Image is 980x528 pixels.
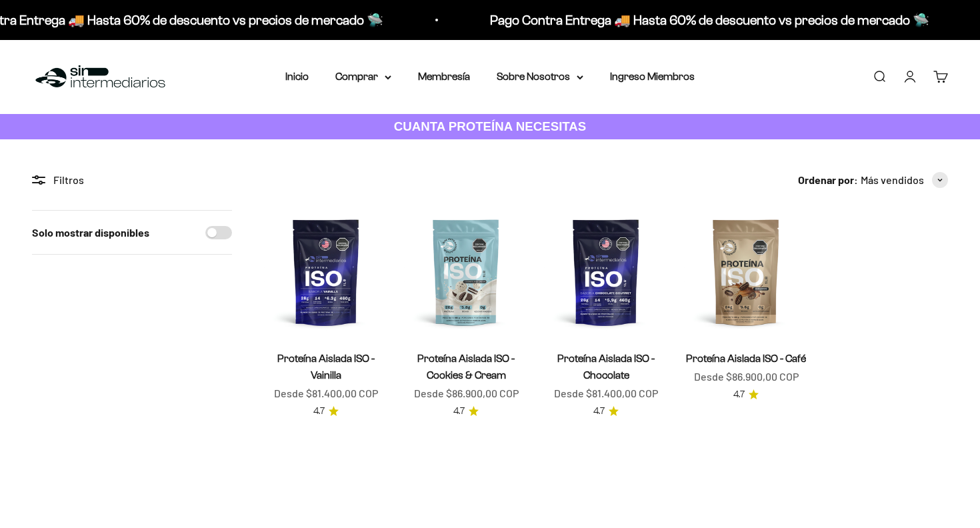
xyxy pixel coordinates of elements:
span: Más vendidos [861,171,924,189]
a: Proteína Aislada ISO - Cookies & Cream [417,353,515,381]
a: 4.74.7 de 5.0 estrellas [733,387,759,402]
label: Solo mostrar disponibles [32,224,149,241]
a: 4.74.7 de 5.0 estrellas [593,404,619,419]
a: Membresía [418,71,470,82]
a: Proteína Aislada ISO - Vainilla [277,353,375,381]
sale-price: Desde $81.400,00 COP [554,385,658,402]
summary: Sobre Nosotros [497,68,583,85]
a: Ingreso Miembros [610,71,695,82]
a: 4.74.7 de 5.0 estrellas [313,404,339,419]
a: Proteína Aislada ISO - Café [686,353,806,364]
sale-price: Desde $86.900,00 COP [414,385,519,402]
span: Ordenar por: [798,171,858,189]
a: Inicio [285,71,309,82]
span: 4.7 [453,404,465,419]
button: Más vendidos [861,171,948,189]
a: 4.74.7 de 5.0 estrellas [453,404,479,419]
a: Proteína Aislada ISO - Chocolate [557,353,655,381]
span: 4.7 [593,404,605,419]
strong: CUANTA PROTEÍNA NECESITAS [394,119,587,133]
span: 4.7 [313,404,325,419]
div: Filtros [32,171,232,189]
summary: Comprar [335,68,391,85]
sale-price: Desde $81.400,00 COP [274,385,378,402]
span: 4.7 [733,387,745,402]
p: Pago Contra Entrega 🚚 Hasta 60% de descuento vs precios de mercado 🛸 [489,9,929,31]
sale-price: Desde $86.900,00 COP [694,368,799,385]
